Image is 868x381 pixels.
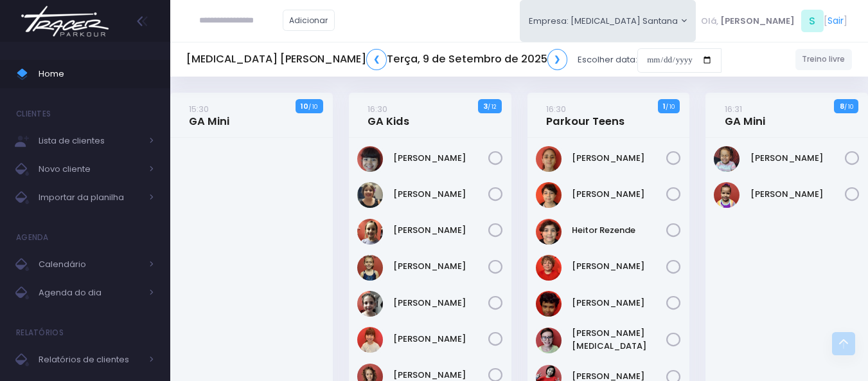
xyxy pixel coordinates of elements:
[283,10,335,31] a: Adicionar
[357,327,383,353] img: Mariana Namie Takatsuki Momesso
[308,103,317,111] small: / 10
[536,146,562,172] img: Anna Júlia Roque Silva
[301,101,308,111] strong: 10
[696,6,852,35] div: [ ]
[801,10,824,32] span: S
[189,102,229,128] a: 15:30GA Mini
[39,284,141,301] span: Agenda do dia
[547,49,568,70] a: ❯
[189,103,209,115] small: 15:30
[666,103,675,111] small: / 10
[536,328,562,353] img: João Vitor Fontan Nicoleti
[39,161,141,178] span: Novo cliente
[39,133,141,149] span: Lista de clientes
[368,103,387,115] small: 16:30
[393,224,488,237] a: [PERSON_NAME]
[536,182,562,208] img: Arthur Rezende Chemin
[725,103,742,115] small: 16:31
[536,219,562,245] img: Heitor Rezende Chemin
[366,49,387,70] a: ❮
[795,49,853,70] a: Treino livre
[572,188,667,201] a: [PERSON_NAME]
[16,320,64,346] h4: Relatórios
[488,103,496,111] small: / 12
[725,102,765,128] a: 16:31GA Mini
[546,103,566,115] small: 16:30
[828,14,844,28] a: Sair
[750,188,846,201] a: [PERSON_NAME]
[701,15,718,28] span: Olá,
[39,189,141,206] span: Importar da planilha
[483,101,488,111] strong: 3
[357,255,383,281] img: Manuela Andrade Bertolla
[572,327,667,352] a: [PERSON_NAME][MEDICAL_DATA]
[536,255,562,281] img: Henrique Affonso
[536,291,562,317] img: João Pedro Oliveira de Meneses
[16,225,49,250] h4: Agenda
[39,256,141,273] span: Calendário
[750,152,846,165] a: [PERSON_NAME]
[720,15,795,28] span: [PERSON_NAME]
[393,333,488,346] a: [PERSON_NAME]
[572,224,667,237] a: Heitor Rezende
[714,146,740,172] img: Malu Souza de Carvalho
[393,188,488,201] a: [PERSON_NAME]
[357,146,383,172] img: Bianca Yoshida Nagatani
[714,182,740,208] img: Maria Cecília Menezes Rodrigues
[840,101,844,111] strong: 8
[186,45,722,75] div: Escolher data:
[16,101,51,127] h4: Clientes
[39,351,141,368] span: Relatórios de clientes
[368,102,409,128] a: 16:30GA Kids
[186,49,567,70] h5: [MEDICAL_DATA] [PERSON_NAME] Terça, 9 de Setembro de 2025
[572,297,667,310] a: [PERSON_NAME]
[844,103,853,111] small: / 10
[393,260,488,273] a: [PERSON_NAME]
[393,152,488,165] a: [PERSON_NAME]
[357,219,383,245] img: Lara Prado Pfefer
[39,66,154,82] span: Home
[572,152,667,165] a: [PERSON_NAME]
[357,291,383,317] img: Mariana Garzuzi Palma
[546,102,624,128] a: 16:30Parkour Teens
[572,260,667,273] a: [PERSON_NAME]
[393,297,488,310] a: [PERSON_NAME]
[357,182,383,208] img: Heloisa Frederico Mota
[663,101,666,111] strong: 1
